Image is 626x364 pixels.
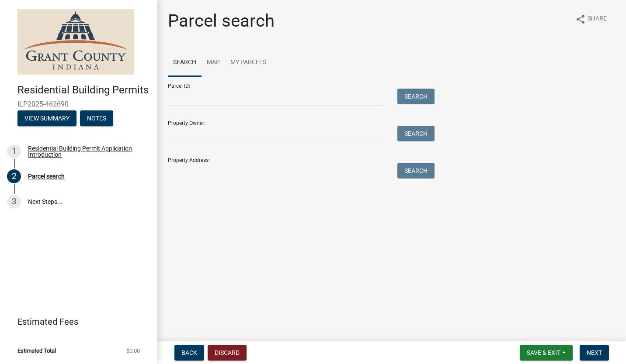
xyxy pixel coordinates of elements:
span: Back [181,349,197,356]
button: Back [174,345,204,361]
button: Search [397,126,435,141]
span: Save & Exit [527,349,560,356]
div: Residential Building Permit Application Introduction [28,145,143,158]
button: Save & Exit [520,345,573,361]
div: Parcel search [28,173,65,179]
span: Share [588,14,607,24]
span: Estimated Total [17,348,56,354]
a: Search [168,49,202,77]
wm-modal-confirm: Notes [80,115,113,122]
wm-modal-confirm: Summary [17,115,77,122]
div: 1 [7,144,21,158]
img: Grant County, Indiana [17,9,134,75]
button: Discard [208,345,247,361]
h1: Parcel search [168,10,275,31]
button: shareShare [568,10,614,27]
i: share [575,14,586,24]
button: Notes [80,110,113,126]
span: $0.00 [126,348,140,354]
div: 2 [7,169,21,183]
button: Search [397,89,435,104]
button: Search [397,163,435,179]
div: 3 [7,195,21,209]
a: Estimated Fees [7,313,143,330]
h4: Residential Building Permits [17,84,150,96]
button: Next [580,345,609,361]
span: ILP2025-462690 [17,100,140,108]
a: My Parcels [225,49,271,77]
button: View Summary [17,110,77,126]
a: Map [202,49,225,77]
span: Next [587,349,602,356]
